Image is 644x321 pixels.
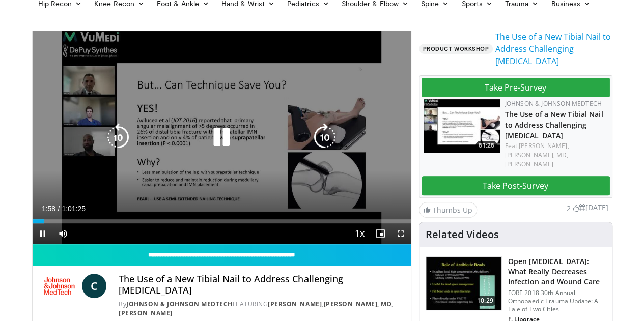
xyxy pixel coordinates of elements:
span: 2 [567,203,571,213]
a: The Use of a New Tibial Nail to Address Challenging [MEDICAL_DATA] [505,109,603,140]
div: By FEATURING , , [119,300,402,318]
button: Playback Rate [350,223,370,244]
a: [PERSON_NAME], MD, [505,151,569,159]
a: C [82,274,106,298]
button: Pause [33,223,53,244]
video-js: Video Player [33,31,411,244]
li: [DATE] [579,202,608,213]
a: [PERSON_NAME] [119,309,173,317]
h4: Related Videos [426,228,499,241]
button: Enable picture-in-picture mode [370,223,390,244]
img: ded7be61-cdd8-40fc-98a3-de551fea390e.150x105_q85_crop-smart_upscale.jpg [426,257,501,310]
a: Take Post-Survey [422,176,610,195]
img: 3f972b07-9723-4b4a-ace4-8ebb31614f5c.150x105_q85_crop-smart_upscale.jpg [424,99,500,153]
a: [PERSON_NAME] [505,160,553,168]
a: 61:26 [424,99,500,153]
a: [PERSON_NAME] [268,300,322,308]
a: Thumbs Up [419,202,477,218]
a: Johnson & Johnson MedTech [505,99,602,108]
span: 1:58 [42,205,55,213]
img: Johnson & Johnson MedTech [41,274,78,298]
span: 61:26 [475,141,497,150]
span: 1:01:25 [62,205,86,213]
a: [PERSON_NAME], [519,141,569,150]
a: The Use of a New Tibial Nail to Address Challenging [MEDICAL_DATA] [495,31,612,67]
div: Progress Bar [33,219,411,223]
a: Johnson & Johnson MedTech [126,300,233,308]
span: / [58,205,60,213]
h3: Open [MEDICAL_DATA]: What Really Decreases Infection and Wound Care [508,256,606,287]
button: Fullscreen [390,223,411,244]
div: Feat. [505,141,608,169]
span: Product Workshop [419,44,493,54]
span: 10:29 [473,296,497,306]
h4: The Use of a New Tibial Nail to Address Challenging [MEDICAL_DATA] [119,274,402,296]
a: Take Pre-Survey [422,78,610,97]
button: Mute [53,223,73,244]
a: [PERSON_NAME], MD [323,300,391,308]
p: FORE 2018 30th Annual Orthopaedic Trauma Update: A Tale of Two Cities [508,289,606,313]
